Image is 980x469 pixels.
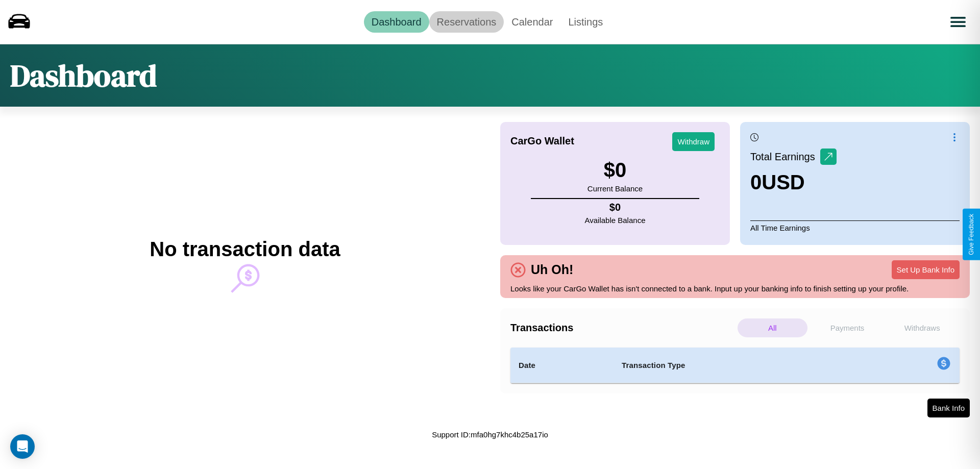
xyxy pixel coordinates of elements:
a: Listings [560,11,610,33]
button: Withdraw [672,132,715,151]
button: Bank Info [927,399,970,417]
p: Looks like your CarGo Wallet has isn't connected to a bank. Input up your banking info to finish ... [510,282,960,295]
a: Dashboard [364,11,429,33]
p: All [738,318,807,337]
a: Calendar [504,11,560,33]
h4: CarGo Wallet [510,135,574,147]
p: Payments [813,318,883,337]
a: Reservations [429,11,504,33]
h4: $ 0 [585,202,646,213]
h2: No transaction data [150,238,340,261]
h4: Transaction Type [622,359,853,372]
h3: 0 USD [750,171,837,194]
p: Available Balance [585,213,646,227]
div: Give Feedback [968,214,975,255]
p: Total Earnings [750,147,820,166]
h4: Transactions [510,322,735,334]
table: simple table [510,348,960,383]
div: Open Intercom Messenger [10,434,35,459]
p: Withdraws [887,318,957,337]
p: All Time Earnings [750,220,960,235]
button: Set Up Bank Info [892,260,960,279]
p: Current Balance [587,182,643,195]
p: Support ID: mfa0hg7khc4b25a17io [432,428,548,441]
h3: $ 0 [587,159,643,182]
h1: Dashboard [10,55,157,96]
button: Open menu [944,8,972,36]
h4: Uh Oh! [526,262,578,277]
h4: Date [519,359,605,372]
